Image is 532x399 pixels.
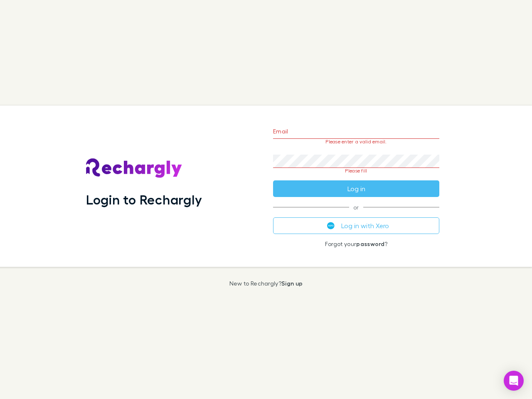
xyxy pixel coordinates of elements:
img: Xero's logo [327,222,335,229]
p: Please fill [273,168,439,174]
button: Log in with Xero [273,217,439,234]
span: or [273,207,439,207]
button: Log in [273,180,439,197]
h1: Login to Rechargly [86,192,202,207]
img: Rechargly's Logo [86,158,182,178]
p: Forgot your ? [273,241,439,247]
div: Open Intercom Messenger [504,371,524,391]
p: New to Rechargly? [229,280,303,287]
a: password [356,240,384,247]
p: Please enter a valid email. [273,139,439,145]
a: Sign up [281,280,303,287]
